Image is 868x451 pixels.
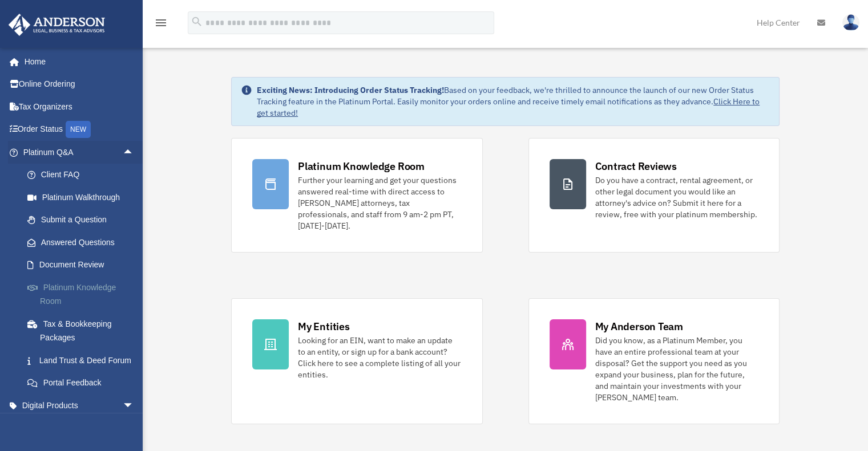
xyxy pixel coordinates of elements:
span: arrow_drop_up [123,141,146,164]
span: arrow_drop_down [123,394,146,417]
a: Platinum Walkthrough [16,186,151,209]
div: Further your learning and get your questions answered real-time with direct access to [PERSON_NAM... [298,174,461,231]
a: Platinum Knowledge Room [16,276,151,312]
a: Tax & Bookkeeping Packages [16,312,151,349]
img: User Pic [842,14,859,31]
a: Document Review [16,254,151,277]
a: Order StatusNEW [8,118,151,141]
div: Looking for an EIN, want to make an update to an entity, or sign up for a bank account? Click her... [298,335,461,380]
a: Online Ordering [8,73,151,96]
strong: Exciting News: Introducing Order Status Tracking! [257,85,444,95]
div: Contract Reviews [595,159,677,173]
a: Answered Questions [16,231,151,254]
div: Do you have a contract, rental agreement, or other legal document you would like an attorney's ad... [595,174,758,220]
div: Platinum Knowledge Room [298,159,425,173]
a: Submit a Question [16,209,151,231]
div: Based on your feedback, we're thrilled to announce the launch of our new Order Status Tracking fe... [257,84,770,119]
a: Home [8,50,146,73]
div: NEW [66,121,91,138]
a: Client FAQ [16,164,151,186]
div: My Anderson Team [595,319,683,334]
i: menu [154,16,168,30]
a: Digital Productsarrow_drop_down [8,394,151,417]
div: Did you know, as a Platinum Member, you have an entire professional team at your disposal? Get th... [595,335,758,403]
a: My Entities Looking for an EIN, want to make an update to an entity, or sign up for a bank accoun... [231,298,482,424]
i: search [191,15,203,28]
a: Platinum Knowledge Room Further your learning and get your questions answered real-time with dire... [231,138,482,253]
a: Click Here to get started! [257,96,760,118]
a: My Anderson Team Did you know, as a Platinum Member, you have an entire professional team at your... [528,298,780,424]
a: Tax Organizers [8,95,151,118]
a: Contract Reviews Do you have a contract, rental agreement, or other legal document you would like... [528,138,780,253]
div: My Entities [298,319,349,334]
img: Anderson Advisors Platinum Portal [5,14,108,36]
a: Platinum Q&Aarrow_drop_up [8,141,151,164]
a: Land Trust & Deed Forum [16,349,151,372]
a: Portal Feedback [16,372,151,395]
a: menu [154,20,168,30]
